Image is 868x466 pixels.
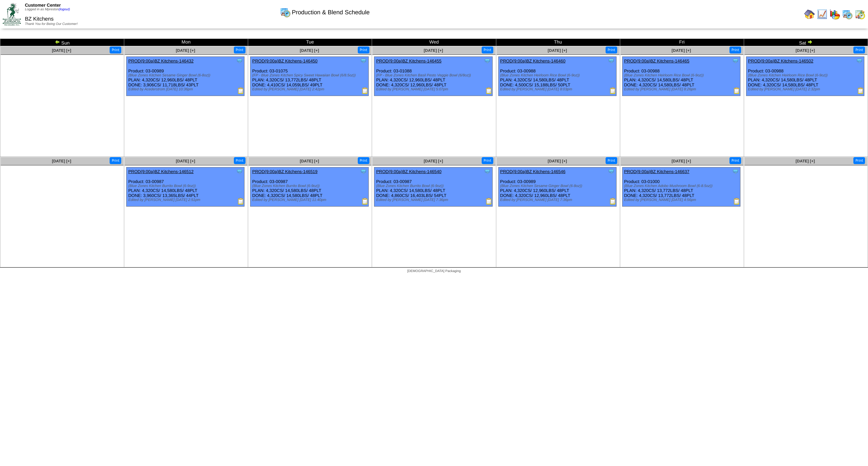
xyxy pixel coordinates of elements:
[486,87,492,94] img: Production Report
[424,48,443,53] a: [DATE] [+]
[500,198,616,202] div: Edited by [PERSON_NAME] [DATE] 7:36pm
[500,169,566,174] a: PROD(9:00a)BZ Kitchens-146546
[807,39,813,45] img: arrowright.gif
[500,87,616,91] div: Edited by [PERSON_NAME] [DATE] 8:03pm
[817,9,827,20] img: line_graph.gif
[300,48,319,53] a: [DATE] [+]
[236,168,243,175] img: Tooltip
[252,73,368,77] div: (FP - Blue Zones Kitchen Spicy Sweet Hawaiian Bowl (6/8.5oz))
[25,3,61,8] span: Customer Center
[124,39,248,46] td: Mon
[250,57,368,96] div: Product: 03-01075 PLAN: 4,320CS / 13,772LBS / 48PLT DONE: 4,410CS / 14,059LBS / 49PLT
[292,9,370,16] span: Production & Blend Schedule
[733,87,740,94] img: Production Report
[624,198,740,202] div: Edited by [PERSON_NAME] [DATE] 4:56pm
[496,39,620,46] td: Thu
[606,157,617,164] button: Print
[376,184,492,188] div: (Blue Zones Kitchen Burrito Bowl (6-9oz))
[252,169,318,174] a: PROD(9:00a)BZ Kitchens-146519
[127,167,244,207] div: Product: 03-00987 PLAN: 4,320CS / 14,580LBS / 48PLT DONE: 3,960CS / 13,365LBS / 44PLT
[358,157,369,164] button: Print
[482,47,493,53] button: Print
[25,16,53,22] span: BZ Kitchens
[252,198,368,202] div: Edited by [PERSON_NAME] [DATE] 11:40pm
[52,48,71,53] span: [DATE] [+]
[252,58,318,63] a: PROD(9:00a)BZ Kitchens-146450
[238,87,244,94] img: Production Report
[486,198,492,205] img: Production Report
[622,57,740,96] div: Product: 03-00988 PLAN: 4,320CS / 14,580LBS / 48PLT DONE: 4,320CS / 14,580LBS / 48PLT
[0,39,124,46] td: Sun
[624,58,690,63] a: PROD(9:00a)BZ Kitchens-146465
[236,57,243,64] img: Tooltip
[732,168,739,175] img: Tooltip
[796,159,815,163] span: [DATE] [+]
[855,9,865,20] img: calendarinout.gif
[610,198,616,205] img: Production Report
[498,167,616,207] div: Product: 03-00989 PLAN: 4,320CS / 12,960LBS / 48PLT DONE: 4,320CS / 12,960LBS / 48PLT
[407,269,461,273] span: [DEMOGRAPHIC_DATA] Packaging
[744,39,868,46] td: Sat
[372,39,496,46] td: Wed
[500,184,616,188] div: (Blue Zones Kitchen Sesame Ginger Bowl (6-8oz))
[110,157,121,164] button: Print
[374,167,492,207] div: Product: 03-00987 PLAN: 4,320CS / 14,580LBS / 48PLT DONE: 4,860CS / 16,403LBS / 54PLT
[376,198,492,202] div: Edited by [PERSON_NAME] [DATE] 7:36pm
[250,167,368,207] div: Product: 03-00987 PLAN: 4,320CS / 14,580LBS / 48PLT DONE: 4,320CS / 14,580LBS / 48PLT
[238,198,244,205] img: Production Report
[796,48,815,53] a: [DATE] [+]
[748,87,864,91] div: Edited by [PERSON_NAME] [DATE] 2:32pm
[176,48,195,53] a: [DATE] [+]
[672,159,691,163] a: [DATE] [+]
[59,8,70,11] a: (logout)
[362,198,368,205] img: Production Report
[55,39,60,45] img: arrowleft.gif
[857,87,864,94] img: Production Report
[548,48,567,53] a: [DATE] [+]
[853,47,865,53] button: Print
[672,48,691,53] a: [DATE] [+]
[856,57,863,64] img: Tooltip
[128,169,194,174] a: PROD(9:00a)BZ Kitchens-146512
[829,9,840,20] img: graph.gif
[234,157,245,164] button: Print
[376,87,492,91] div: Edited by [PERSON_NAME] [DATE] 5:07pm
[606,47,617,53] button: Print
[360,168,367,175] img: Tooltip
[360,57,367,64] img: Tooltip
[548,159,567,163] span: [DATE] [+]
[484,168,491,175] img: Tooltip
[128,198,244,202] div: Edited by [PERSON_NAME] [DATE] 2:51pm
[624,169,690,174] a: PROD(9:00a)BZ Kitchens-146637
[362,87,368,94] img: Production Report
[3,3,21,25] img: ZoRoCo_Logo(Green%26Foil)%20jpg.webp
[624,73,740,77] div: (Blue Zones Kitchen Heirloom Rice Bowl (6-9oz))
[176,159,195,163] a: [DATE] [+]
[733,198,740,205] img: Production Report
[746,57,864,96] div: Product: 03-00988 PLAN: 4,320CS / 14,580LBS / 48PLT DONE: 4,320CS / 14,580LBS / 48PLT
[234,47,245,53] button: Print
[52,159,71,163] a: [DATE] [+]
[424,159,443,163] a: [DATE] [+]
[252,87,368,91] div: Edited by [PERSON_NAME] [DATE] 2:42pm
[853,157,865,164] button: Print
[25,22,78,26] span: Thank You for Being Our Customer!
[500,73,616,77] div: (Blue Zones Kitchen Heirloom Rice Bowl (6-9oz))
[624,184,740,188] div: (Blue Zones Kitchen Adobo Mushroom Bowl (6-8.5oz))
[110,47,121,53] button: Print
[358,47,369,53] button: Print
[500,58,566,63] a: PROD(9:00a)BZ Kitchens-146460
[252,184,368,188] div: (Blue Zones Kitchen Burrito Bowl (6-9oz))
[300,159,319,163] a: [DATE] [+]
[620,39,744,46] td: Fri
[128,58,194,63] a: PROD(9:00a)BZ Kitchens-146432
